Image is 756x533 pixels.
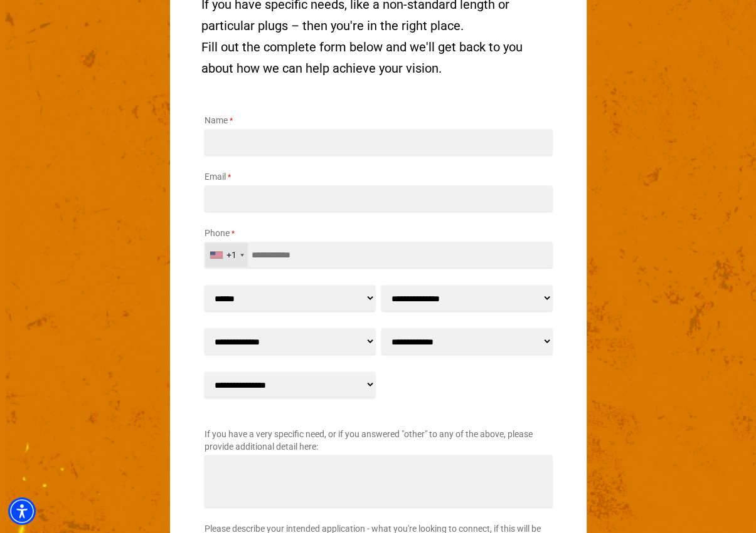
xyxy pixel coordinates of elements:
[226,249,237,262] div: +1
[205,228,230,238] span: Phone
[205,172,226,182] span: Email
[205,115,228,125] span: Name
[201,36,555,79] p: Fill out the complete form below and we'll get back to you about how we can help achieve your vis...
[205,243,248,267] div: United States: +1
[205,429,533,452] span: If you have a very specific need, or if you answered "other" to any of the above, please provide ...
[8,497,36,525] div: Accessibility Menu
